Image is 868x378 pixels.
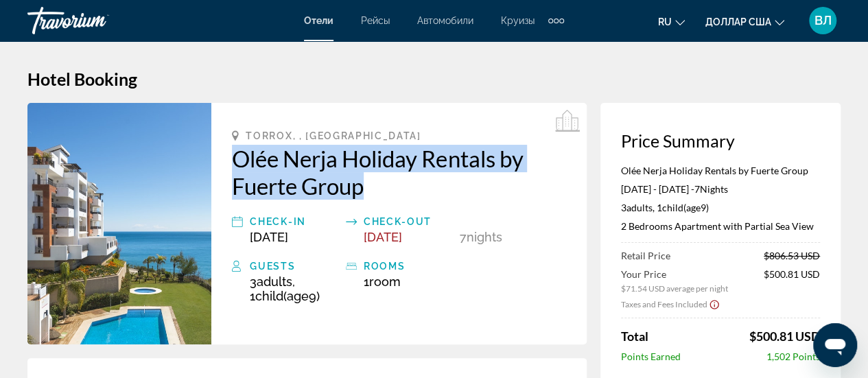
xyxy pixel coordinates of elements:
span: 1 [364,274,401,289]
span: [DATE] [364,230,402,244]
button: Меню пользователя [805,6,841,35]
p: 2 Bedrooms Apartment with Partial Sea View [621,220,820,232]
font: ru [658,16,672,27]
span: Age [686,202,701,213]
span: Points Earned [621,351,681,362]
span: Adults [626,202,653,213]
a: Автомобили [417,15,473,26]
button: Изменить валюту [705,12,784,32]
span: 3 [250,274,292,289]
span: Nights [700,183,728,195]
a: Olée Nerja Holiday Rentals by Fuerte Group [232,145,566,200]
span: $806.53 USD [764,250,820,261]
span: 7 [694,183,700,195]
button: Show Taxes and Fees disclaimer [709,298,720,310]
span: Nights [466,230,502,244]
span: 3 [621,202,653,213]
span: Taxes and Fees Included [621,299,707,309]
span: Total [621,329,648,344]
span: Retail Price [621,250,670,261]
button: Изменить язык [658,12,685,32]
p: Olée Nerja Holiday Rentals by Fuerte Group [621,165,820,176]
span: $71.54 USD average per night [621,283,728,294]
span: Child [255,289,283,303]
button: Дополнительные элементы навигации [548,10,564,32]
a: Отели [304,15,333,26]
span: [DATE] [250,230,288,244]
span: ( 9) [255,289,320,303]
a: Рейсы [361,15,390,26]
span: Torrox, , [GEOGRAPHIC_DATA] [246,130,421,141]
span: $500.81 USD [749,329,820,344]
font: ВЛ [814,13,832,27]
h3: Price Summary [621,130,820,151]
span: Age [287,289,309,303]
span: $500.81 USD [764,268,820,294]
span: Adults [257,274,292,289]
span: Your Price [621,268,728,280]
span: 7 [459,230,466,244]
a: Травориум [27,3,165,38]
span: 1,502 Points [766,351,820,362]
p: [DATE] - [DATE] - [621,183,820,195]
a: Круизы [501,15,535,26]
div: Check-in [250,213,339,230]
span: ( 9) [662,202,709,213]
span: , 1 [653,202,709,213]
div: Check-out [364,213,453,230]
iframe: Кнопка запуска окна обмена сообщениями [813,323,857,367]
span: , 1 [250,274,320,303]
div: Guests [250,258,339,274]
h1: Hotel Booking [27,69,841,89]
span: Room [369,274,401,289]
font: доллар США [705,16,771,27]
button: Show Taxes and Fees breakdown [621,297,720,311]
span: Child [662,202,683,213]
div: rooms [364,258,453,274]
